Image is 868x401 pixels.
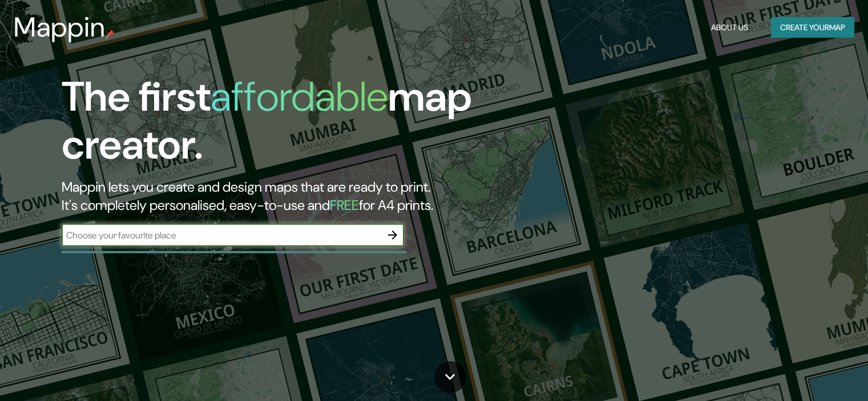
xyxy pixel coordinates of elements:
h1: affordable [211,70,388,123]
h5: FREE [330,196,359,214]
button: About Us [706,17,753,38]
input: Choose your favourite place [62,229,381,242]
button: Create yourmap [771,17,854,38]
h3: Mappin [14,11,106,43]
h1: The first map creator. [62,73,496,178]
h2: Mappin lets you create and design maps that are ready to print. It's completely personalised, eas... [62,178,496,214]
img: mappin-pin [106,30,115,39]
